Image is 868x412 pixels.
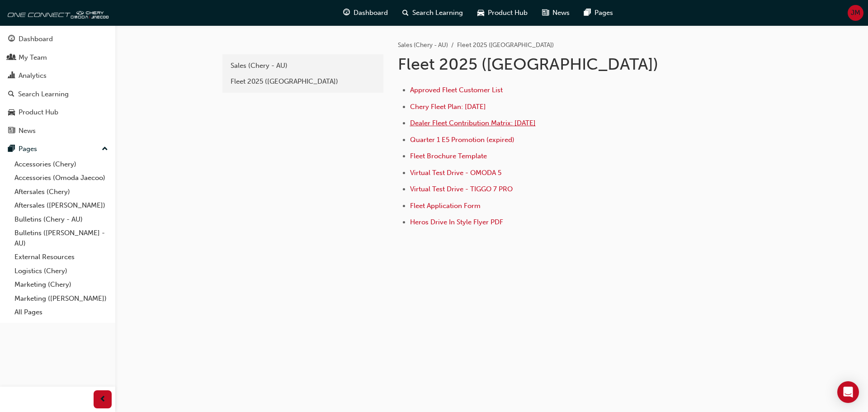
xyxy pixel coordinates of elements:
[336,4,395,22] a: guage-iconDashboard
[8,90,14,99] span: search-icon
[410,119,536,127] a: Dealer Fleet Contribution Matrix: [DATE]
[4,31,112,47] a: Dashboard
[11,292,112,306] a: Marketing ([PERSON_NAME])
[8,127,15,135] span: news-icon
[410,185,513,193] a: Virtual Test Drive - TIGGO 7 PRO
[8,35,15,43] span: guage-icon
[11,226,112,250] a: Bulletins ([PERSON_NAME] - AU)
[410,86,503,94] a: Approved Fleet Customer List
[226,58,380,74] a: Sales (Chery - AU)
[8,109,15,117] span: car-icon
[4,86,112,103] a: Search Learning
[410,136,514,144] a: Quarter 1 E5 Promotion (expired)
[398,54,694,74] h1: Fleet 2025 ([GEOGRAPHIC_DATA])
[398,41,448,49] a: Sales (Chery - AU)
[4,29,112,141] button: DashboardMy TeamAnalyticsSearch LearningProduct HubNews
[5,4,108,22] img: oneconnect
[102,143,108,155] span: up-icon
[11,278,112,292] a: Marketing (Chery)
[552,8,570,18] span: News
[8,145,15,153] span: pages-icon
[542,7,549,19] span: news-icon
[18,89,69,99] div: Search Learning
[11,199,112,213] a: Aftersales ([PERSON_NAME])
[19,107,58,118] div: Product Hub
[848,5,863,21] button: JM
[410,169,501,177] a: Virtual Test Drive - OMODA 5
[4,141,112,157] button: Pages
[470,4,535,22] a: car-iconProduct Hub
[19,34,53,44] div: Dashboard
[11,185,112,199] a: Aftersales (Chery)
[19,71,47,81] div: Analytics
[577,4,620,22] a: pages-iconPages
[402,7,409,19] span: search-icon
[535,4,577,22] a: news-iconNews
[8,54,15,62] span: people-icon
[11,264,112,278] a: Logistics (Chery)
[837,381,859,403] div: Open Intercom Messenger
[410,152,487,160] a: Fleet Brochure Template
[11,305,112,319] a: All Pages
[11,213,112,227] a: Bulletins (Chery - AU)
[410,218,503,226] a: Heros Drive In Style Flyer PDF
[8,72,15,80] span: chart-icon
[11,157,112,171] a: Accessories (Chery)
[395,4,470,22] a: search-iconSearch Learning
[19,126,36,136] div: News
[11,250,112,264] a: External Resources
[343,7,350,19] span: guage-icon
[594,8,613,18] span: Pages
[4,67,112,84] a: Analytics
[231,61,375,71] div: Sales (Chery - AU)
[226,74,380,90] a: Fleet 2025 ([GEOGRAPHIC_DATA])
[4,104,112,121] a: Product Hub
[19,144,37,154] div: Pages
[410,202,481,210] a: Fleet Application Form
[488,8,528,18] span: Product Hub
[851,8,860,18] span: JM
[4,49,112,66] a: My Team
[99,394,106,405] span: prev-icon
[19,52,47,63] div: My Team
[11,171,112,185] a: Accessories (Omoda Jaecoo)
[457,40,554,51] li: Fleet 2025 ([GEOGRAPHIC_DATA])
[584,7,591,19] span: pages-icon
[4,123,112,139] a: News
[354,8,388,18] span: Dashboard
[231,76,375,87] div: Fleet 2025 ([GEOGRAPHIC_DATA])
[412,8,463,18] span: Search Learning
[477,7,484,19] span: car-icon
[410,103,486,111] a: Chery Fleet Plan: [DATE]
